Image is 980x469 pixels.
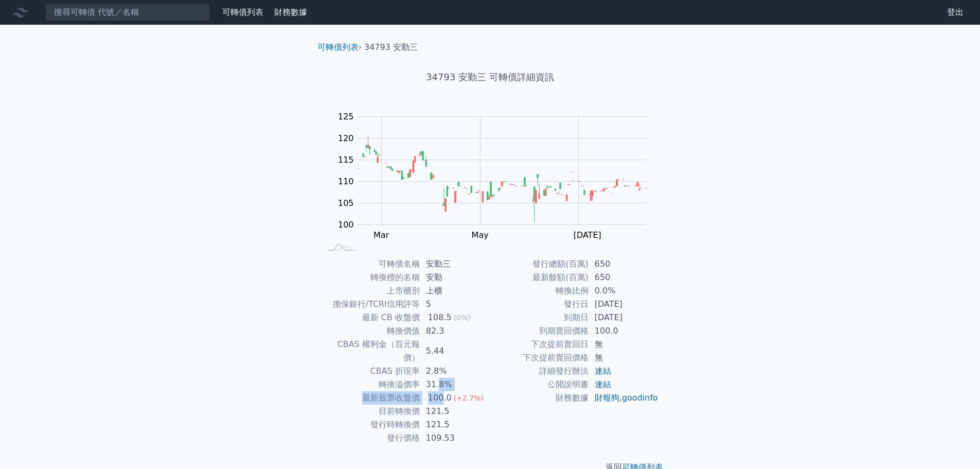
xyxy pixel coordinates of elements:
tspan: 100 [338,220,354,230]
div: 100.0 [426,391,454,405]
td: 轉換比例 [490,284,589,298]
td: 121.5 [420,405,490,418]
a: 可轉債列表 [222,7,263,17]
tspan: 110 [338,177,354,186]
span: (+2.7%) [454,394,484,402]
tspan: Mar [373,230,389,240]
a: 可轉債列表 [317,42,359,52]
td: , [589,391,659,405]
td: 121.5 [420,418,490,431]
a: 連結 [595,366,611,376]
td: 5 [420,298,490,311]
td: 650 [589,257,659,271]
td: 公開說明書 [490,378,589,391]
td: CBAS 折現率 [322,364,420,378]
td: CBAS 權利金（百元報價） [322,338,420,364]
td: 財務數據 [490,391,589,405]
td: 詳細發行辦法 [490,364,589,378]
td: 發行時轉換價 [322,418,420,431]
td: 最新餘額(百萬) [490,271,589,284]
td: 可轉債名稱 [322,257,420,271]
a: 財務數據 [274,7,307,17]
a: 財報狗 [595,393,619,403]
a: 登出 [939,4,972,21]
g: Chart [333,112,662,240]
td: 上櫃 [420,284,490,298]
td: [DATE] [589,311,659,324]
tspan: 125 [338,112,354,121]
a: 連結 [595,379,611,389]
td: 轉換標的名稱 [322,271,420,284]
li: 34793 安勤三 [364,41,418,54]
td: 下次提前賣回日 [490,338,589,351]
li: › [317,41,362,54]
td: 安勤 [420,271,490,284]
input: 搜尋可轉債 代號／名稱 [45,4,210,21]
td: 109.53 [420,431,490,445]
td: 發行總額(百萬) [490,257,589,271]
td: [DATE] [589,298,659,311]
td: 到期日 [490,311,589,324]
td: 31.8% [420,378,490,391]
td: 最新股票收盤價 [322,391,420,405]
td: 最新 CB 收盤價 [322,311,420,324]
td: 0.0% [589,284,659,298]
tspan: 105 [338,198,354,208]
td: 發行價格 [322,431,420,445]
td: 下次提前賣回價格 [490,351,589,364]
a: goodinfo [622,393,658,403]
td: 到期賣回價格 [490,324,589,338]
td: 無 [589,338,659,351]
td: 發行日 [490,298,589,311]
td: 82.3 [420,324,490,338]
td: 擔保銀行/TCRI信用評等 [322,298,420,311]
div: 108.5 [426,311,454,324]
td: 100.0 [589,324,659,338]
tspan: [DATE] [574,230,601,240]
tspan: 120 [338,133,354,143]
td: 無 [589,351,659,364]
td: 650 [589,271,659,284]
h1: 34793 安勤三 可轉債詳細資訊 [309,70,671,84]
td: 轉換價值 [322,324,420,338]
td: 2.8% [420,364,490,378]
td: 5.44 [420,338,490,364]
td: 安勤三 [420,257,490,271]
tspan: May [472,230,489,240]
td: 上市櫃別 [322,284,420,298]
span: (0%) [454,314,471,322]
td: 目前轉換價 [322,405,420,418]
td: 轉換溢價率 [322,378,420,391]
tspan: 115 [338,155,354,165]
